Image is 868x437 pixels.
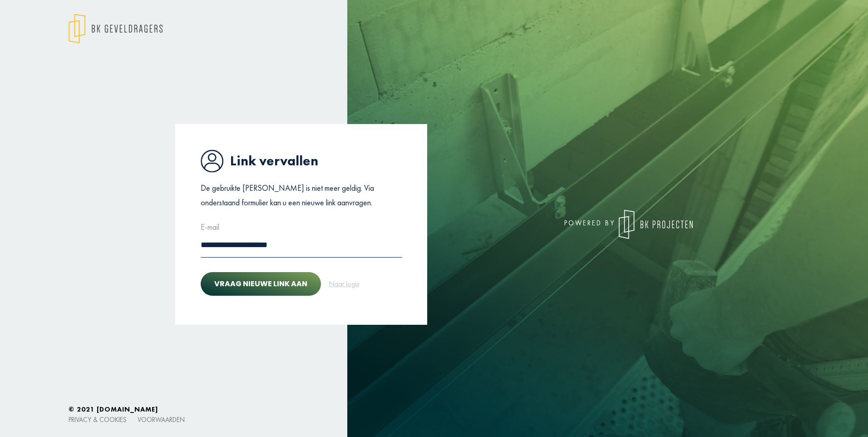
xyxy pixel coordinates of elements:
a: Voorwaarden [138,415,185,424]
a: Naar login [328,278,360,290]
h1: Link vervallen [201,149,402,173]
div: powered by [441,210,693,239]
h6: © 2021 [DOMAIN_NAME] [69,405,799,413]
a: Privacy & cookies [69,415,127,424]
img: logo [69,14,163,44]
p: De gebruikte [PERSON_NAME] is niet meer geldig. Via onderstaand formulier kan u een nieuwe link a... [201,181,402,210]
img: icon [201,149,223,173]
button: Vraag nieuwe link aan [201,272,321,296]
img: logo [619,210,693,239]
label: E-mail [201,220,219,234]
